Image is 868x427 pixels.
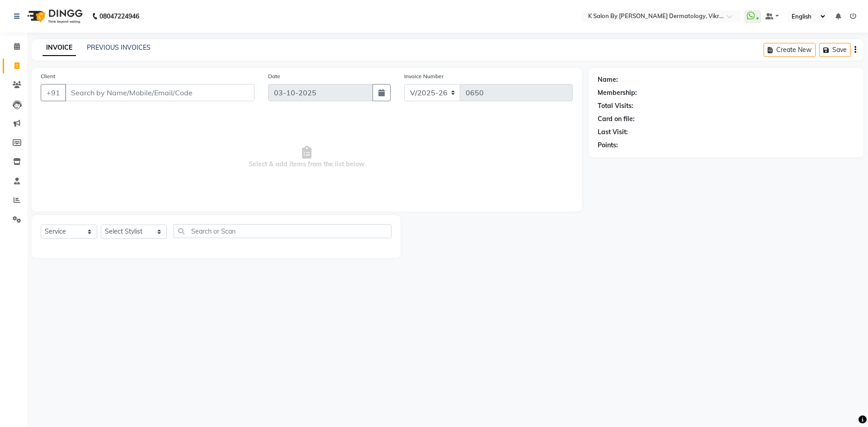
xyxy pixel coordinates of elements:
div: Points: [598,141,618,150]
button: Create New [764,43,816,57]
a: INVOICE [42,40,76,56]
input: Search or Scan [174,224,392,238]
label: Date [268,72,280,80]
div: Name: [598,75,618,84]
label: Invoice Number [404,72,443,80]
b: 08047224946 [99,4,139,29]
button: Save [819,43,851,57]
img: logo [23,4,85,29]
div: Total Visits: [598,101,633,111]
a: PREVIOUS INVOICES [87,43,151,52]
span: Select & add items from the list below [41,112,573,202]
label: Client [41,72,55,80]
button: +91 [41,84,66,101]
input: Search by Name/Mobile/Email/Code [65,84,255,101]
div: Membership: [598,88,637,98]
div: Card on file: [598,114,635,124]
div: Last Visit: [598,127,628,137]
